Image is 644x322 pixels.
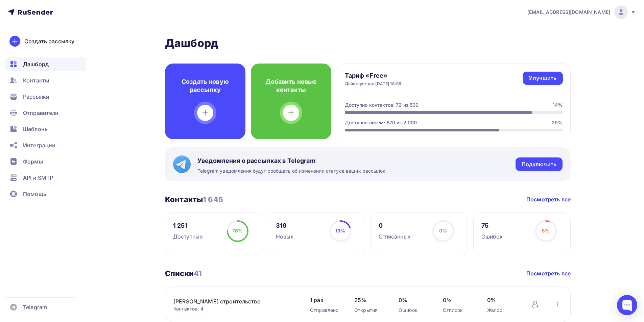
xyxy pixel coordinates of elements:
[276,232,294,241] div: Новых
[310,296,341,304] span: 1 раз
[232,228,243,233] span: 76%
[526,195,571,203] a: Посмотреть все
[23,125,49,133] span: Шаблоны
[443,307,474,314] div: Отписок
[487,307,518,314] div: Жалоб
[379,232,411,241] div: Отписанных
[526,269,571,277] a: Посмотреть все
[529,74,556,82] div: Улучшить
[23,76,49,84] span: Контакты
[399,296,429,304] span: 0%
[23,174,53,182] span: API и SMTP
[194,269,202,278] span: 41
[379,222,411,230] div: 0
[5,74,86,87] a: Контакты
[5,90,86,103] a: Рассылки
[345,72,402,80] h4: Тариф «Free»
[443,296,474,304] span: 0%
[176,78,235,94] h4: Создать новую рассылку
[553,102,563,108] div: 14%
[5,106,86,120] a: Отправители
[399,307,429,314] div: Ошибок
[527,9,610,16] span: [EMAIL_ADDRESS][DOMAIN_NAME]
[165,269,202,278] h3: Списки
[552,119,563,126] div: 29%
[23,60,49,68] span: Дашборд
[23,141,55,149] span: Интеграции
[173,222,203,230] div: 1 251
[173,305,296,312] div: Контактов: 4
[24,37,74,45] div: Создать рассылку
[345,119,417,126] div: Доступно писем: 570 из 2 000
[481,232,503,241] div: Ошибок
[345,102,419,108] div: Доступно контактов: 72 из 500
[5,57,86,71] a: Дашборд
[23,157,43,166] span: Формы
[23,303,47,311] span: Telegram
[173,232,203,241] div: Доступных
[354,296,385,304] span: 25%
[197,157,387,165] span: Уведомления о рассылках в Telegram
[165,195,223,204] h3: Контакты
[481,222,503,230] div: 75
[23,109,59,117] span: Отправители
[276,222,294,230] div: 319
[23,93,49,101] span: Рассылки
[197,168,387,174] span: Telegram уведомления будут сообщать об изменении статуса ваших рассылок.
[203,195,223,204] span: 1 645
[5,122,86,136] a: Шаблоны
[165,36,571,50] h2: Дашборд
[439,228,447,233] span: 0%
[262,78,320,94] h4: Добавить новые контакты
[310,307,341,314] div: Отправлено
[23,190,46,198] span: Помощь
[345,81,402,86] div: Действует до: [DATE] 16:56
[354,307,385,314] div: Открытия
[5,155,86,168] a: Формы
[487,296,518,304] span: 0%
[173,297,288,305] a: [PERSON_NAME] строительство
[542,228,550,233] span: 5%
[335,228,345,233] span: 19%
[522,160,556,168] div: Подключить
[527,5,636,19] a: [EMAIL_ADDRESS][DOMAIN_NAME]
